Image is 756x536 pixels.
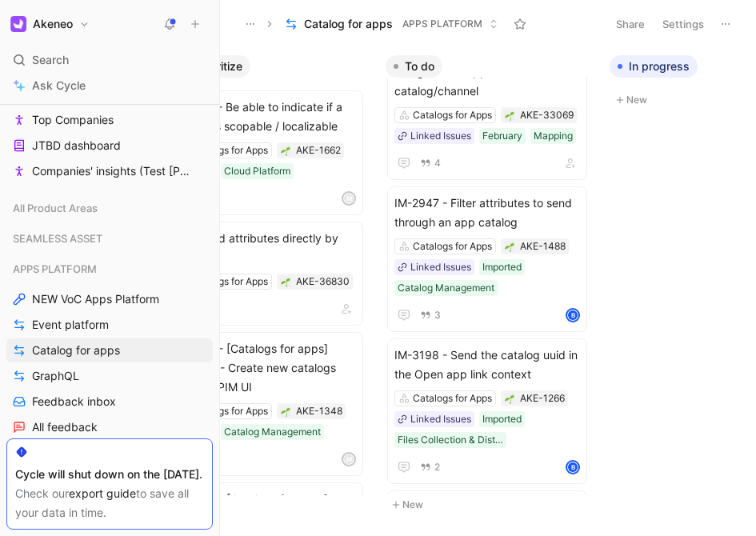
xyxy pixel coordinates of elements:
[410,128,471,144] div: Linked Issues
[6,13,94,35] button: AkeneoAkeneo
[6,415,213,439] a: All feedback
[280,145,291,156] button: 🌱
[387,17,587,180] a: IM-3931 - [catalog for apps] Ease the identification of a PIM attribute being used/mapped in a ca...
[504,110,515,121] button: 🌱
[6,196,213,220] div: All Product Areas
[32,317,109,333] span: Event platform
[410,411,471,427] div: Linked Issues
[434,158,441,168] span: 4
[504,393,515,404] button: 🌱
[520,107,574,123] div: AKE-33069
[6,338,213,362] a: Catalog for apps
[629,58,690,74] span: In progress
[280,406,291,417] button: 🌱
[386,55,442,78] button: To do
[413,238,492,254] div: Catalogs for Apps
[32,291,159,307] span: NEW VoC Apps Platform
[6,74,213,98] a: Ask Cycle
[505,242,514,252] img: 🌱
[434,462,440,472] span: 2
[567,462,578,473] div: B
[224,424,321,440] div: Catalog Management
[417,154,444,172] button: 4
[394,346,580,384] span: IM-3198 - Send the catalog uuid in the Open app link context
[6,364,213,388] a: GraphQL
[170,490,356,528] span: IM-3108 - [Catalogs for apps] Mapping - Custom fields
[609,13,652,35] button: Share
[189,403,268,419] div: Catalogs for Apps
[6,226,213,250] div: SEAMLESS ASSET
[6,159,213,183] a: Companies' insights (Test [PERSON_NAME])
[224,163,290,179] div: Cloud Platform
[6,390,213,414] a: Feedback inbox
[482,128,522,144] div: February
[32,163,195,179] span: Companies' insights (Test [PERSON_NAME])
[32,138,121,154] span: JTBD dashboard
[32,419,98,435] span: All feedback
[170,229,356,267] span: [C4A] Add attributes directly by formulas
[296,403,342,419] div: AKE-1348
[10,16,26,32] img: Akeneo
[504,241,515,252] button: 🌱
[343,193,354,204] div: M
[32,394,116,410] span: Feedback inbox
[505,111,514,121] img: 🌱
[33,17,73,31] h1: Akeneo
[387,186,587,332] a: IM-2947 - Filter attributes to send through an app catalogCatalogs for AppsLinked IssuesImportedC...
[417,458,443,476] button: 2
[394,194,580,232] span: IM-2947 - Filter attributes to send through an app catalog
[155,48,379,522] div: To prioritizeNew
[410,259,471,275] div: Linked Issues
[278,12,506,36] button: Catalog for appsAPPS PLATFORM
[6,134,213,158] a: JTBD dashboard
[281,407,290,417] img: 🌱
[32,368,79,384] span: GraphQL
[610,55,698,78] button: In progress
[296,142,341,158] div: AKE-1662
[398,280,494,296] div: Catalog Management
[296,274,350,290] div: AKE-36830
[15,465,204,484] div: Cycle will shut down on the [DATE].
[163,222,363,326] a: [C4A] Add attributes directly by formulasCatalogs for Apps
[534,128,573,144] div: Mapping
[386,495,597,514] button: New
[280,276,291,287] button: 🌱
[6,313,213,337] a: Event platform
[520,238,566,254] div: AKE-1488
[163,332,363,476] a: IM-3109 - [Catalogs for apps] Mapping - Create new catalogs from the PIM UICatalogs for AppsCatal...
[170,339,356,397] span: IM-3109 - [Catalogs for apps] Mapping - Create new catalogs from the PIM UI
[434,310,441,320] span: 3
[482,259,522,275] div: Imported
[13,230,102,246] span: SEAMLESS ASSET
[6,226,213,255] div: SEAMLESS ASSET
[343,454,354,465] div: M
[170,98,356,136] span: IM-2744 - Be able to indicate if a catalog is scopable / localizable
[13,200,98,216] span: All Product Areas
[6,48,213,72] div: Search
[15,484,204,522] div: Check our to save all your data in time.
[69,486,136,500] a: export guide
[189,142,268,158] div: Catalogs for Apps
[413,390,492,406] div: Catalogs for Apps
[162,495,373,514] button: New
[189,274,268,290] div: Catalogs for Apps
[6,108,213,132] a: Top Companies
[505,394,514,404] img: 🌱
[398,432,503,448] div: Files Collection & Distribution
[163,90,363,215] a: IM-2744 - Be able to indicate if a catalog is scopable / localizableCatalogs for AppsCloud PlatformM
[6,257,213,516] div: APPS PLATFORMNEW VoC Apps PlatformEvent platformCatalog for appsGraphQLFeedback inboxAll feedback...
[281,146,290,156] img: 🌱
[6,196,213,225] div: All Product Areas
[417,306,444,324] button: 3
[32,76,86,95] span: Ask Cycle
[655,13,711,35] button: Settings
[281,278,290,287] img: 🌱
[6,287,213,311] a: NEW VoC Apps Platform
[13,261,97,277] span: APPS PLATFORM
[32,112,114,128] span: Top Companies
[482,411,522,427] div: Imported
[304,16,393,32] span: Catalog for apps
